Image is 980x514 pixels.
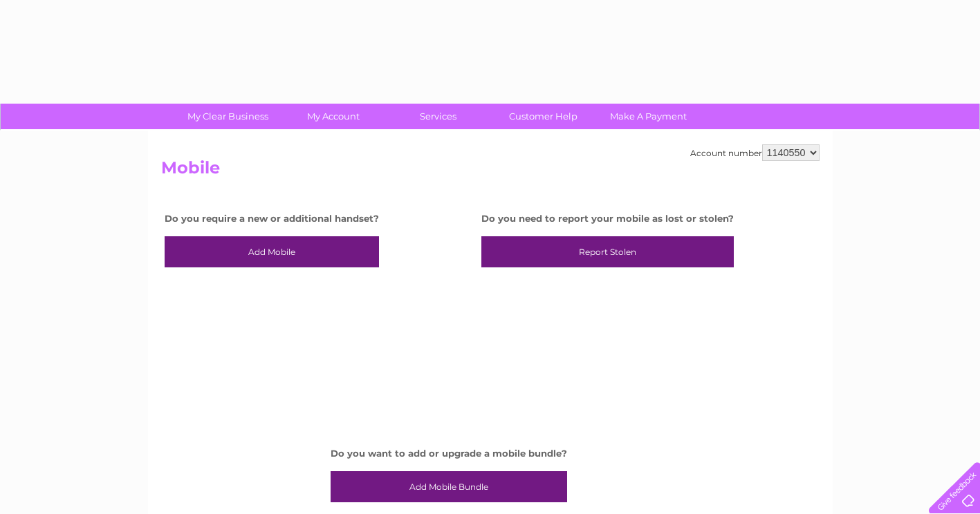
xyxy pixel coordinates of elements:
a: Report Stolen [481,236,734,268]
a: Add Mobile [165,236,379,268]
a: Make A Payment [591,104,705,129]
div: Account number [690,144,820,161]
a: My Clear Business [171,104,285,129]
a: Services [381,104,495,129]
h4: Do you want to add or upgrade a mobile bundle? [331,448,567,459]
h2: Mobile [161,158,820,184]
a: Add Mobile Bundle [331,471,567,503]
h4: Do you need to report your mobile as lost or stolen? [481,213,734,224]
a: My Account [276,104,390,129]
h4: Do you require a new or additional handset? [165,213,379,224]
a: Customer Help [486,104,600,129]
